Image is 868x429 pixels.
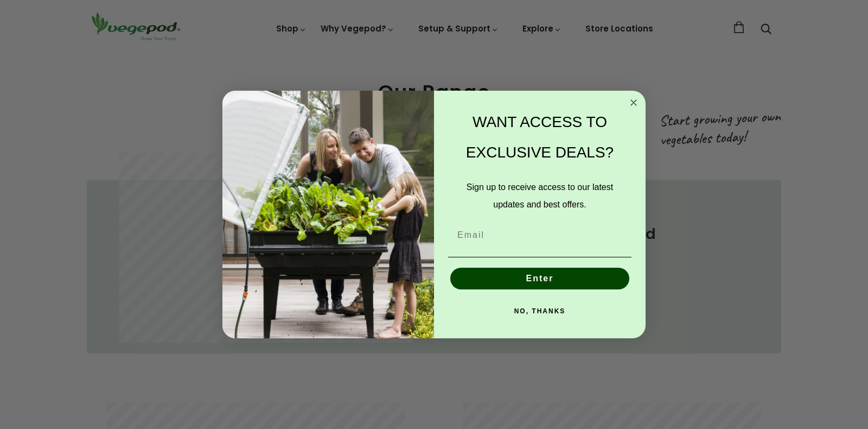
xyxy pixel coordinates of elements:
[627,96,640,109] button: Close dialog
[450,268,629,289] button: Enter
[467,182,613,209] span: Sign up to receive access to our latest updates and best offers.
[448,224,631,246] input: Email
[448,257,631,257] img: underline
[448,300,631,322] button: NO, THANKS
[222,91,434,339] img: e9d03583-1bb1-490f-ad29-36751b3212ff.jpeg
[466,113,614,161] span: WANT ACCESS TO EXCLUSIVE DEALS?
